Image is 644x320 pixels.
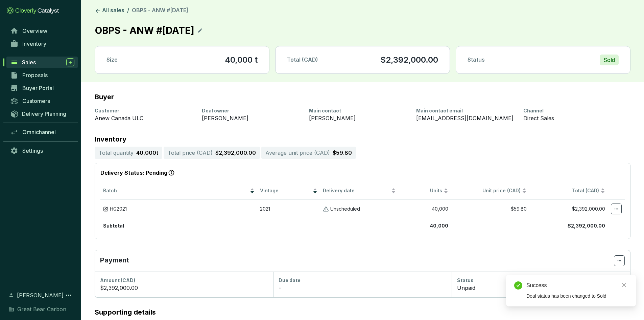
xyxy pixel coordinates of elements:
[100,183,257,199] th: Batch
[265,149,330,157] p: Average unit price ( CAD )
[568,223,605,229] b: $2,392,000.00
[22,129,56,135] span: Omnichannel
[523,114,622,122] div: Direct Sales
[622,283,626,287] span: close
[320,183,399,199] th: Delivery date
[416,114,515,122] div: [EMAIL_ADDRESS][DOMAIN_NAME]
[103,223,124,229] b: Subtotal
[7,145,78,156] a: Settings
[99,149,134,157] p: Total quantity
[95,136,630,143] p: Inventory
[100,169,625,177] p: Delivery Status: Pending
[279,284,281,292] p: -
[468,56,485,64] p: Status
[100,284,268,292] div: $2,392,000.00
[7,126,78,138] a: Omnichannel
[100,255,614,266] p: Payment
[7,25,78,37] a: Overview
[22,72,48,79] span: Proposals
[523,107,622,114] div: Channel
[430,223,448,229] b: 40,000
[103,206,109,212] img: draft
[529,199,608,218] td: $2,392,000.00
[309,114,408,122] div: [PERSON_NAME]
[95,308,630,316] h2: Supporting details
[202,114,301,122] div: [PERSON_NAME]
[95,114,194,122] div: Anew Canada ULC
[215,149,256,157] p: $2,392,000.00
[279,277,446,284] div: Due date
[333,149,352,157] p: $59.80
[22,98,50,104] span: Customers
[95,107,194,114] div: Customer
[225,55,258,65] section: 40,000 t
[416,107,515,114] div: Main contact email
[22,27,47,34] span: Overview
[100,277,135,283] span: Amount (CAD)
[526,292,628,300] div: Deal status has been changed to Sold
[257,183,320,199] th: Vintage
[7,69,78,81] a: Proposals
[257,199,320,218] td: 2021
[132,7,188,14] span: OBPS - ANW #[DATE]
[95,23,195,38] p: OBPS - ANW #[DATE]
[22,85,54,91] span: Buyer Portal
[106,56,118,64] p: Size
[399,183,451,199] th: Units
[572,188,599,193] span: Total (CAD)
[380,55,438,65] p: $2,392,000.00
[7,108,78,119] a: Delivery Planning
[95,93,114,101] h2: Buyer
[323,206,329,212] img: Unscheduled
[401,188,442,194] span: Units
[22,40,46,47] span: Inventory
[103,188,248,194] span: Batch
[7,82,78,94] a: Buyer Portal
[6,57,78,68] a: Sales
[7,95,78,107] a: Customers
[22,147,43,154] span: Settings
[526,281,628,290] div: Success
[22,110,66,117] span: Delivery Planning
[514,281,522,290] span: check-circle
[287,56,318,63] span: Total (CAD)
[620,281,628,289] a: Close
[482,188,521,193] span: Unit price (CAD)
[127,7,129,15] li: /
[168,149,213,157] p: Total price ( CAD )
[451,199,529,218] td: $59.80
[7,38,78,49] a: Inventory
[202,107,301,114] div: Deal owner
[260,188,311,194] span: Vintage
[323,188,390,194] span: Delivery date
[17,305,66,313] span: Great Bear Carbon
[399,199,451,218] td: 40,000
[457,277,625,284] div: Status
[22,59,36,66] span: Sales
[110,206,127,212] a: HG2021
[93,7,126,15] a: All sales
[136,149,158,157] p: 40,000 t
[330,206,360,212] p: Unscheduled
[17,291,64,299] span: [PERSON_NAME]
[457,284,475,292] p: Unpaid
[309,107,408,114] div: Main contact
